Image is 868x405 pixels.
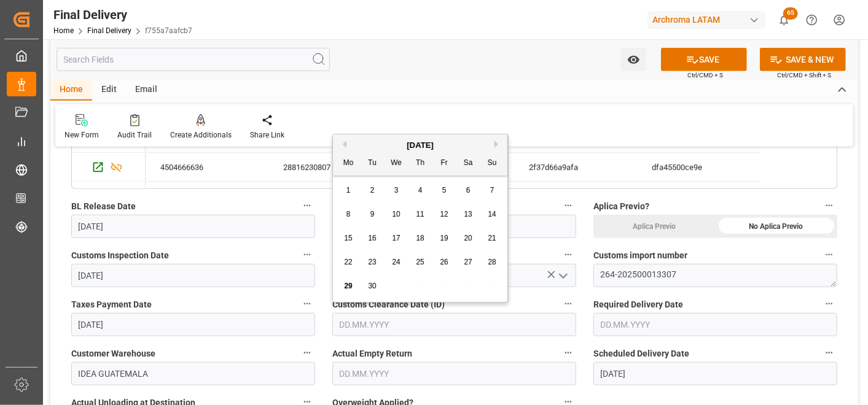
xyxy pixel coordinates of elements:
div: Choose Sunday, September 14th, 2025 [485,207,500,222]
span: Customer Warehouse [71,347,155,360]
div: Choose Saturday, September 20th, 2025 [461,231,476,246]
div: Choose Friday, September 26th, 2025 [437,255,452,270]
span: 16 [368,234,376,242]
input: DD.MM.YYYY [593,313,837,336]
div: Audit Trail [117,129,152,141]
div: Press SPACE to select this row. [146,182,760,210]
button: Customer Warehouse [299,345,315,361]
div: Aplica Previo [593,215,716,238]
button: Archroma LATAM [647,8,770,31]
span: 30 [368,282,376,290]
span: 25 [416,258,424,266]
div: Choose Monday, September 8th, 2025 [341,207,356,222]
div: Choose Friday, September 12th, 2025 [437,207,452,222]
button: open menu [621,48,646,71]
div: We [389,156,404,171]
span: 10 [392,210,400,218]
div: Choose Tuesday, September 2nd, 2025 [365,183,380,198]
span: 7 [490,186,495,195]
span: 22 [344,258,352,266]
div: Press SPACE to select this row. [72,153,146,182]
div: Choose Sunday, September 28th, 2025 [485,255,500,270]
button: Scheduled Delivery Date [821,345,837,361]
div: Choose Friday, September 19th, 2025 [437,231,452,246]
div: Su [485,156,500,171]
button: Customs Inspection [560,247,576,263]
span: Ctrl/CMD + Shift + S [777,71,831,80]
div: Press SPACE to select this row. [72,182,146,210]
button: Help Center [798,6,826,34]
span: 15 [344,234,352,242]
button: SAVE [661,48,747,71]
div: Choose Monday, September 1st, 2025 [341,183,356,198]
span: 8 [346,210,351,218]
span: 21 [488,234,496,242]
div: Choose Tuesday, September 23rd, 2025 [365,255,380,270]
input: DD.MM.YYYY [71,313,315,336]
span: 11 [416,210,424,218]
span: 4 [418,186,423,195]
span: 6 [466,186,471,195]
span: 27 [464,258,472,266]
span: 19 [440,234,448,242]
span: 3 [394,186,399,195]
button: Required Delivery Date [821,296,837,312]
div: 2f37d66a9afa [514,153,637,181]
div: Mo [341,156,356,171]
span: 24 [392,258,400,266]
div: dfa45500ce9e [637,153,760,181]
span: 14 [488,210,496,218]
span: Required Delivery Date [593,298,683,311]
input: DD.MM.YYYY [71,215,315,238]
input: DD.MM.YYYY [593,362,837,385]
textarea: 264-202500013307 [593,264,837,287]
span: 9 [370,210,375,218]
span: 23 [368,258,376,266]
button: SAVE & NEW [760,48,846,71]
div: Email [126,80,166,101]
div: No Aplica Previo [716,215,838,238]
span: Ctrl/CMD + S [687,71,723,80]
span: 20 [464,234,472,242]
input: Search Fields [57,48,330,71]
span: 13 [464,210,472,218]
button: Next Month [495,141,502,148]
div: Choose Monday, September 15th, 2025 [341,231,356,246]
div: Create Additionals [170,129,232,141]
span: 17 [392,234,400,242]
div: Choose Wednesday, September 3rd, 2025 [389,183,404,198]
input: DD.MM.YYYY [332,313,576,336]
div: Choose Thursday, September 25th, 2025 [413,255,428,270]
div: Fr [437,156,452,171]
span: 2 [370,186,375,195]
button: open menu [553,266,572,285]
button: Taxes Payment Date [299,296,315,312]
button: show 65 new notifications [770,6,798,34]
div: Press SPACE to select this row. [146,153,760,182]
div: Th [413,156,428,171]
div: 4504666671 [146,182,268,210]
div: Choose Saturday, September 13th, 2025 [461,207,476,222]
div: 4504666636 [146,153,268,181]
span: 12 [440,210,448,218]
div: New Form [65,129,99,141]
button: Customs Inspection Date [299,247,315,263]
span: Customs import number [593,249,687,262]
div: Choose Monday, September 29th, 2025 [341,279,356,294]
span: 28 [488,258,496,266]
span: Actual Empty Return [332,347,412,360]
div: Final Delivery [53,6,192,24]
div: Choose Friday, September 5th, 2025 [437,183,452,198]
button: Previous Month [339,141,346,148]
div: Choose Thursday, September 11th, 2025 [413,207,428,222]
div: month 2025-09 [337,179,504,298]
div: 28791730768 [268,182,391,210]
div: Choose Monday, September 22nd, 2025 [341,255,356,270]
div: 2f37d66a9afa [514,182,637,210]
span: 5 [442,186,447,195]
div: Choose Sunday, September 7th, 2025 [485,183,500,198]
div: Tu [365,156,380,171]
div: Choose Wednesday, September 10th, 2025 [389,207,404,222]
div: Share Link [250,129,284,141]
input: DD.MM.YYYY [71,264,315,287]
